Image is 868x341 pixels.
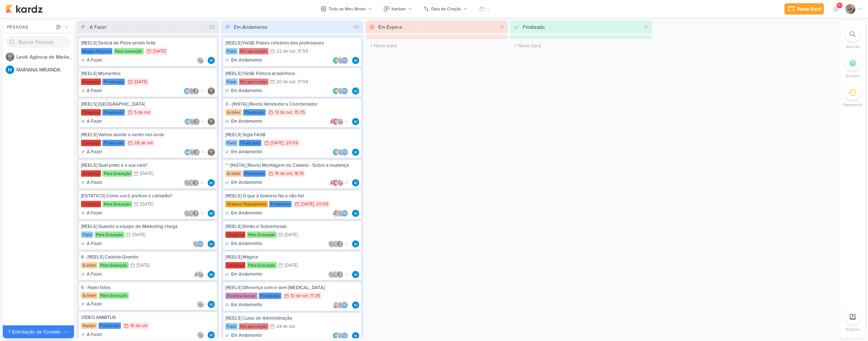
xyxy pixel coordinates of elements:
[843,102,862,108] p: Pendente
[328,118,350,125] div: Colaboradores: Amannda Primo, emersongranero@ginter.com.br, Sarah Violante, Thais de carvalho, ma...
[337,57,344,64] img: Sarah Violante
[231,118,262,125] p: Em Andamento
[208,118,215,125] img: Leviê Agência de Marketing Digital
[352,179,359,186] div: Responsável: MARIANA MIRANDA
[208,210,215,217] div: Responsável: MARIANA MIRANDA
[247,231,277,238] div: Para Gravação
[199,180,204,186] span: +2
[102,109,125,116] div: Finalizado
[344,241,348,247] span: +2
[188,118,196,125] img: Sarah Violante
[208,301,215,308] img: MARIANA MIRANDA
[95,231,124,238] div: Para Gravação
[225,254,359,260] div: [REELS] Mágica
[225,179,262,186] div: Em Andamento
[208,240,215,247] img: MARIANA MIRANDA
[81,271,102,278] div: A Fazer
[231,302,262,309] p: Em Andamento
[239,79,268,85] div: Em aprovação
[81,210,102,217] div: A Fazer
[291,294,308,298] div: 10 de set
[193,118,200,125] img: Marcella Legnaioli
[114,48,144,54] div: Para Gravação
[208,271,215,278] img: MARIANA MIRANDA
[367,41,506,51] input: + Novo kard
[6,24,54,30] div: Pessoas
[188,179,195,186] img: Leviê Agência de Marketing Digital
[378,23,402,31] div: Em Espera
[352,179,359,186] img: MARIANA MIRANDA
[225,231,245,238] div: Ceagesp
[846,43,859,50] p: Buscar
[225,240,262,247] div: Em Andamento
[184,149,191,156] img: MARIANA MIRANDA
[352,210,359,217] div: Responsável: MARIANA MIRANDA
[102,170,132,177] div: Para Gravação
[81,48,112,54] div: Nuppe Pizzaria
[199,88,204,94] span: +2
[208,240,215,247] div: Responsável: MARIANA MIRANDA
[276,324,295,329] div: 24 de out
[134,80,147,84] div: [DATE]
[153,49,166,54] div: [DATE]
[352,332,359,339] div: Responsável: MARIANA MIRANDA
[332,149,340,156] div: roberta.pecora@fasb.com.br
[352,240,359,247] div: Responsável: MARIANA MIRANDA
[208,149,215,156] img: Leviê Agência de Marketing Digital
[81,262,97,268] div: G-Inter
[846,73,860,79] p: Grupos
[247,262,277,268] div: Para Gravação
[352,271,359,278] img: MARIANA MIRANDA
[225,149,262,156] div: Em Andamento
[332,332,340,339] div: roberta.pecora@fasb.com.br
[328,240,350,247] div: Colaboradores: Sarah Violante, Leviê Agência de Marketing Digital, Marcella Legnaioli, Yasmin Yum...
[328,179,350,186] div: Colaboradores: Amannda Primo, emersongranero@ginter.com.br, Sarah Violante, Thais de carvalho, ma...
[344,180,348,186] span: +2
[332,87,350,95] div: Colaboradores: roberta.pecora@fasb.com.br, Sarah Violante, Thais de carvalho
[184,118,191,125] img: MARIANA MIRANDA
[3,325,74,338] button: 1 Solicitação de Contato
[188,149,196,156] img: Sarah Violante
[642,23,651,31] div: 0
[87,179,102,186] p: A Fazer
[342,151,347,154] p: Td
[276,80,295,84] div: 20 de out
[332,57,340,64] div: roberta.pecora@fasb.com.br
[225,293,257,299] div: Estética Acciari
[332,302,350,309] div: Colaboradores: Tatiane Acciari, Sarah Violante, Thais de carvalho
[81,162,215,169] div: [REELS] Qual prato é a sua cara?
[183,179,191,186] img: Sarah Violante
[81,292,97,299] div: G-Inter
[225,223,359,230] div: [REELS] Drinks e Sobremesas
[225,101,359,107] div: 3 - [INSTA] {Reels} Vendedor x Coordenador
[87,149,102,156] p: A Fazer
[332,240,339,247] img: Leviê Agência de Marketing Digital
[192,271,199,278] img: Amannda Primo
[332,179,339,186] div: emersongranero@ginter.com.br
[335,120,337,124] p: e
[134,141,153,145] div: 28 de set
[292,171,304,176] div: , 18:15
[284,263,298,268] div: [DATE]
[9,328,63,336] div: 1 Solicitação de Contato
[352,57,359,64] div: Responsável: MARIANA MIRANDA
[336,179,344,186] img: Sarah Violante
[102,79,125,85] div: Finalizado
[341,87,348,95] div: Thais de carvalho
[352,149,359,156] img: MARIANA MIRANDA
[81,231,93,238] div: Fasb
[352,87,359,95] div: Responsável: MARIANA MIRANDA
[225,109,242,116] div: G-Inter
[845,326,860,332] p: Arquivo
[352,271,359,278] div: Responsável: MARIANA MIRANDA
[102,140,125,146] div: Finalizado
[16,66,74,74] div: M A R I A N A M I R A N D A
[87,301,102,308] p: A Fazer
[6,65,14,74] img: MARIANA MIRANDA
[183,87,191,95] img: MARIANA MIRANDA
[6,53,14,61] img: Leviê Agência de Marketing Digital
[192,87,199,95] img: Marcella Legnaioli
[332,210,340,217] img: Everton Granero
[352,332,359,339] img: MARIANA MIRANDA
[81,149,102,156] div: A Fazer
